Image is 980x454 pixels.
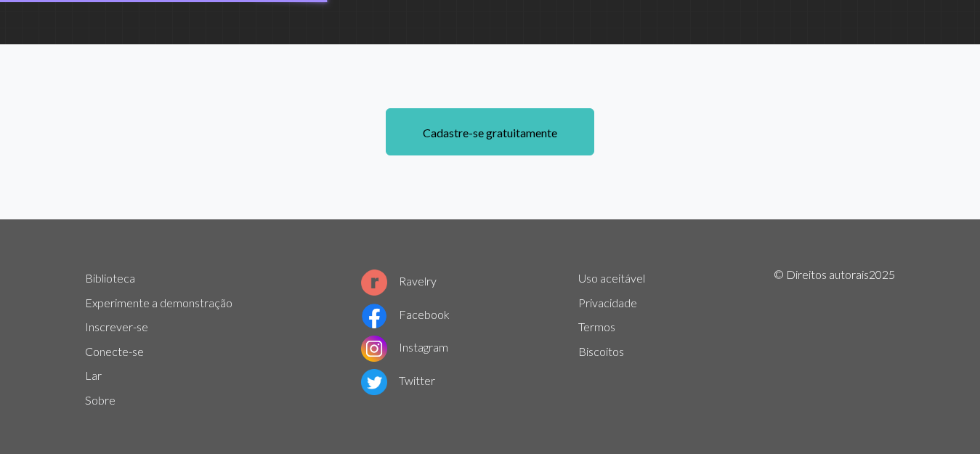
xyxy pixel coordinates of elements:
[578,344,624,358] a: Biscoitos
[361,307,450,321] a: Facebook
[361,336,387,362] img: Logotipo do Instagram
[85,393,116,407] a: Sobre
[85,296,232,309] a: Experimente a demonstração
[869,267,895,281] font: 2025
[361,340,448,354] a: Instagram
[578,320,615,333] a: Termos
[85,368,102,382] a: Lar
[85,271,135,285] a: Biblioteca
[578,296,637,309] a: Privacidade
[361,369,387,395] img: Logotipo do Twitter
[85,344,144,358] a: Conecte-se
[399,307,450,321] font: Facebook
[361,373,435,387] a: Twitter
[361,269,387,296] img: Logotipo do Ravelry
[774,267,869,281] font: © Direitos autorais
[399,274,437,288] font: Ravelry
[399,373,435,387] font: Twitter
[423,126,557,139] font: Cadastre-se gratuitamente
[361,303,387,329] img: Logotipo do Facebook
[399,340,448,354] font: Instagram
[361,274,437,288] a: Ravelry
[578,271,645,285] a: Uso aceitável
[85,320,148,333] a: Inscrever-se
[386,108,594,155] a: Cadastre-se gratuitamente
